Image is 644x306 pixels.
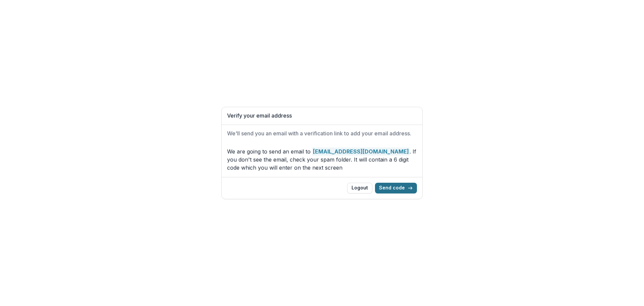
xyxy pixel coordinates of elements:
button: Logout [347,183,372,193]
p: We are going to send an email to . If you don't see the email, check your spam folder. It will co... [227,147,417,172]
button: Send code [375,183,417,193]
h1: Verify your email address [227,113,417,119]
strong: [EMAIL_ADDRESS][DOMAIN_NAME] [312,147,410,156]
h2: We'll send you an email with a verification link to add your email address. [227,130,417,137]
